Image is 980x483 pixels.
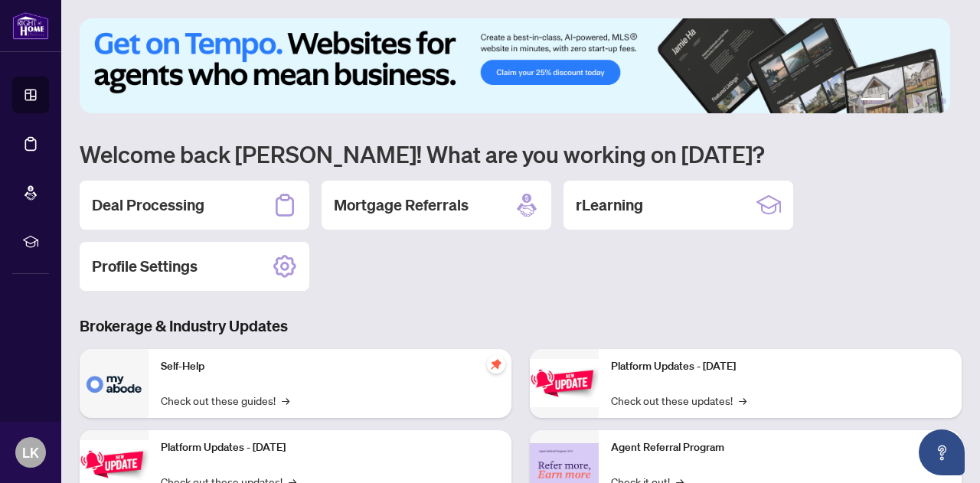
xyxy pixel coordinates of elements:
[161,392,289,409] a: Check out these guides!→
[12,11,49,40] img: logo
[80,139,962,168] h1: Welcome back [PERSON_NAME]! What are you working on [DATE]?
[861,98,885,104] button: 1
[916,98,922,104] button: 4
[928,98,934,104] button: 5
[611,358,949,375] p: Platform Updates - [DATE]
[739,392,746,409] span: →
[161,358,499,375] p: Self-Help
[334,194,469,216] h2: Mortgage Referrals
[611,392,746,409] a: Check out these updates!→
[22,442,39,463] span: LK
[919,429,965,475] button: Open asap
[282,392,289,409] span: →
[611,439,949,456] p: Agent Referral Program
[530,359,599,407] img: Platform Updates - June 23, 2025
[80,349,149,418] img: Self-Help
[92,256,198,277] h2: Profile Settings
[92,194,204,216] h2: Deal Processing
[903,98,910,104] button: 3
[161,439,499,456] p: Platform Updates - [DATE]
[80,18,950,113] img: Slide 0
[487,355,505,374] span: pushpin
[576,194,643,216] h2: rLearning
[80,315,962,337] h3: Brokerage & Industry Updates
[940,98,946,104] button: 6
[891,98,897,104] button: 2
